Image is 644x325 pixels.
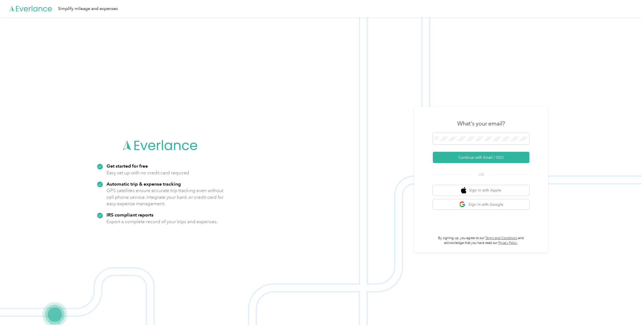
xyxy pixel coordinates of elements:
button: apple logoSign in with Apple [433,185,529,196]
button: google logoSign in with Google [433,199,529,210]
iframe: Everlance-gr Chat Button Frame [614,295,644,325]
span: OR [472,172,491,178]
img: google logo [459,201,466,208]
p: Export a complete record of your trips and expenses. [107,218,218,225]
p: Easy set up with no credit card required [107,169,189,176]
strong: IRS compliant reports [107,212,153,218]
a: Terms and Conditions [485,236,517,240]
p: GPS satellites ensure accurate trip tracking even without cell phone service. Integrate your bank... [107,187,224,207]
a: Privacy Policy [498,241,517,245]
strong: Get started for free [107,163,148,169]
button: Continue with Email / SSO [433,152,529,163]
strong: Automatic trip & expense tracking [107,181,181,187]
img: apple logo [461,187,466,194]
p: By signing up, you agree to our and acknowledge that you have read our . [433,236,529,245]
h3: What's your email? [457,120,505,127]
div: Simplify mileage and expenses [58,5,118,12]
